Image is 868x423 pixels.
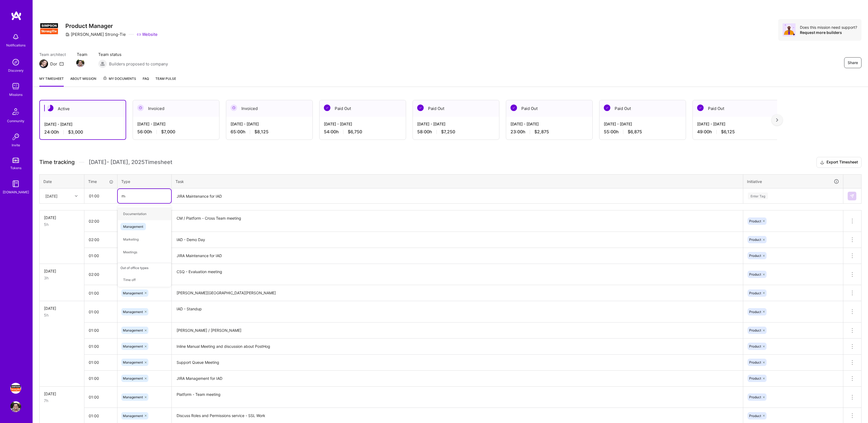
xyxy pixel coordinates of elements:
div: 3h [44,275,80,281]
textarea: CM / Platform - Cross Team meeting [172,211,742,231]
input: HH:MM [84,355,117,370]
div: 5h [44,222,80,227]
img: User Avatar [10,401,21,412]
div: Invoiced [133,100,219,117]
img: right [776,118,778,122]
div: 65:00 h [231,129,308,135]
img: Community [9,105,22,118]
div: [DATE] - [DATE] [44,121,121,127]
span: Product [749,310,761,314]
div: Invoiced [226,100,312,117]
input: HH:MM [84,390,117,404]
img: discovery [10,57,21,68]
img: Builders proposed to company [98,59,107,68]
span: Marketing [120,236,141,243]
input: HH:MM [84,323,117,337]
button: Export Timesheet [816,157,861,168]
span: $2,875 [534,129,549,135]
div: [DATE] [44,391,80,397]
span: Product [749,328,761,332]
input: HH:MM [84,409,117,423]
textarea: Inline Manual Meeting and discussion about PostHog [172,339,742,354]
h3: Product Manager [65,23,158,29]
span: Product [749,254,761,258]
span: Product [749,219,761,223]
div: [DATE] - [DATE] [604,121,681,127]
span: Management [123,310,143,314]
div: Initiative [747,178,839,185]
span: $7,000 [161,129,175,135]
i: icon Chevron [75,195,78,197]
th: Type [117,174,172,188]
span: Management [123,360,143,364]
a: Team Pulse [155,76,176,87]
span: $7,250 [441,129,455,135]
textarea: CSQ - Evaluation meeting [172,264,742,285]
div: [DOMAIN_NAME] [3,189,29,195]
input: HH:MM [84,267,117,282]
span: Product [749,291,761,295]
img: Company Logo [39,19,59,39]
span: Product [749,344,761,348]
div: Invite [12,142,20,148]
img: guide book [10,178,21,189]
span: Time off [120,276,138,283]
span: Product [749,395,761,399]
span: Product [749,238,761,242]
input: HH:MM [84,232,117,247]
th: Task [172,174,743,188]
div: Tokens [10,165,21,171]
div: Active [40,100,126,117]
div: 7h [44,398,80,403]
img: Avatar [783,23,796,36]
textarea: IAD - Demo Day [172,232,742,247]
img: Paid Out [417,105,424,111]
input: HH:MM [84,371,117,386]
div: [DATE] - [DATE] [324,121,401,127]
span: Team architect [39,52,66,57]
span: Documentation [120,210,149,217]
span: $6,875 [628,129,642,135]
div: Notifications [6,42,25,48]
img: teamwork [10,81,21,92]
div: Does this mission need support? [800,25,857,30]
div: Paid Out [320,100,406,117]
div: Paid Out [693,100,779,117]
div: [DATE] - [DATE] [137,121,215,127]
span: Product [749,360,761,364]
input: HH:MM [84,305,117,319]
span: Time tracking [39,159,75,166]
span: [DATE] - [DATE] , 2025 Timesheet [89,159,172,166]
div: 49:00 h [697,129,775,135]
a: FAQ [143,76,149,87]
div: [DATE] - [DATE] [697,121,775,127]
span: Management [123,291,143,295]
span: Management [123,328,143,332]
div: [PERSON_NAME] Strong-Tie [65,31,126,37]
img: bell [10,31,21,42]
textarea: JIRA Maintenance for IAD [172,248,742,263]
textarea: [PERSON_NAME] / [PERSON_NAME] [172,323,742,338]
img: Paid Out [510,105,517,111]
i: icon CompanyGray [65,32,70,37]
a: Simpson Strong-Tie: Product Manager [9,383,23,394]
span: Management [123,395,143,399]
img: Paid Out [697,105,704,111]
span: Meetings [120,248,140,256]
div: Community [7,118,24,124]
div: Time [88,179,113,184]
img: Paid Out [604,105,610,111]
a: Website [137,31,158,37]
img: tokens [12,158,19,163]
span: $6,125 [721,129,735,135]
div: Paid Out [413,100,499,117]
div: [DATE] - [DATE] [231,121,308,127]
img: Team Architect [39,59,48,68]
textarea: Platform - Team meeting [172,387,742,408]
div: Paid Out [506,100,592,117]
div: 54:00 h [324,129,401,135]
input: HH:MM [84,286,117,300]
button: Share [844,57,861,68]
div: [DATE] - [DATE] [510,121,588,127]
i: icon Download [820,160,824,165]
